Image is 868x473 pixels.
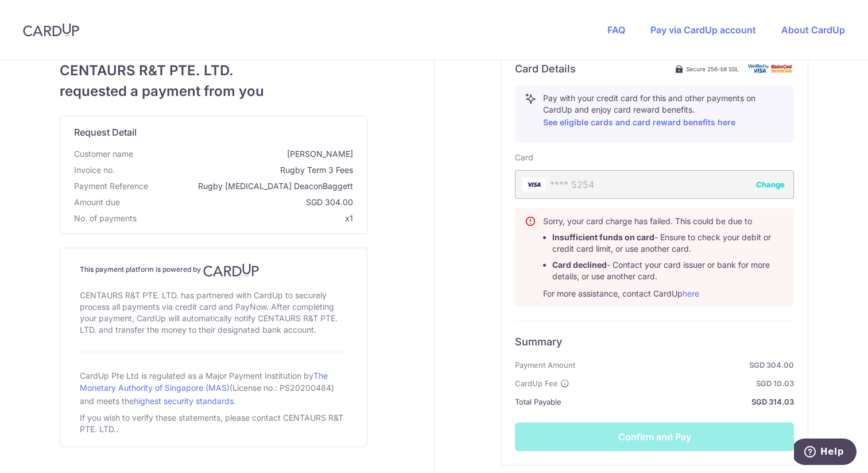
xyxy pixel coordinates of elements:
a: See eligible cards and card reward benefits here [543,117,735,127]
iframe: Opens a widget where you can find more information [794,439,857,467]
span: Rugby Term 3 Fees [119,164,353,176]
span: CardUp Fee [515,376,558,390]
a: Pay via CardUp account [650,24,756,36]
img: card secure [748,64,794,74]
span: Invoice no. [74,164,115,176]
a: highest security standards [134,396,234,406]
span: SGD 304.00 [125,197,353,208]
a: here [683,289,699,298]
span: translation missing: en.request_detail [74,126,137,138]
strong: SGD 314.03 [566,395,794,409]
span: [PERSON_NAME] [138,148,353,160]
span: CENTAURS R&T PTE. LTD. [60,60,367,81]
div: CENTAURS R&T PTE. LTD. has partnered with CardUp to securely process all payments via credit card... [80,287,347,338]
button: Change [756,179,785,190]
li: - Contact your card issuer or bank for more details, or use another card. [552,259,784,282]
li: - Ensure to check your debit or credit card limit, or use another card. [552,232,784,255]
div: If you wish to verify these statements, please contact CENTAURS R&T PTE. LTD.. [80,410,347,437]
span: Customer name [74,148,133,160]
b: Insufficient funds on card [552,232,654,242]
span: Total Payable [515,395,561,409]
strong: SGD 10.03 [574,376,794,390]
h4: This payment platform is powered by [80,263,347,277]
h6: Card Details [515,62,576,76]
span: Amount due [74,197,120,208]
div: CardUp Pte Ltd is regulated as a Major Payment Institution by (License no.: PS20200484) and meets... [80,366,347,410]
span: Payment Amount [515,358,575,372]
b: Card declined [552,260,607,270]
img: CardUp [203,263,259,277]
span: No. of payments [74,213,137,224]
strong: SGD 304.00 [580,358,794,372]
a: About CardUp [781,24,845,36]
div: Sorry, your card charge has failed. This could be due to For more assistance, contact CardUp [543,216,784,299]
label: Card [515,152,533,163]
span: x1 [345,213,353,223]
p: Pay with your credit card for this and other payments on CardUp and enjoy card reward benefits. [543,93,784,129]
span: translation missing: en.payment_reference [74,181,148,191]
img: CardUp [23,23,79,37]
h6: Summary [515,335,794,349]
a: FAQ [607,24,625,36]
span: requested a payment from you [60,81,367,102]
span: Secure 256-bit SSL [686,64,739,74]
span: Rugby [MEDICAL_DATA] DeaconBaggett [153,180,353,192]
